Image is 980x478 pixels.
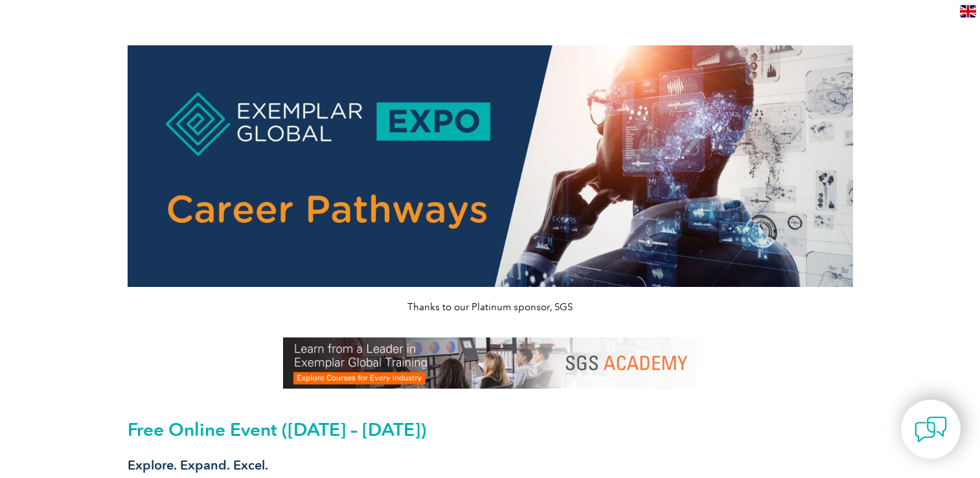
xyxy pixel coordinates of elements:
p: Thanks to our Platinum sponsor, SGS [128,300,853,314]
img: career pathways [128,45,853,287]
img: contact-chat.png [915,413,947,446]
h2: Free Online Event ([DATE] – [DATE]) [128,419,853,440]
h3: Explore. Expand. Excel. [128,457,853,473]
img: en [960,5,976,17]
img: SGS [283,337,698,389]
